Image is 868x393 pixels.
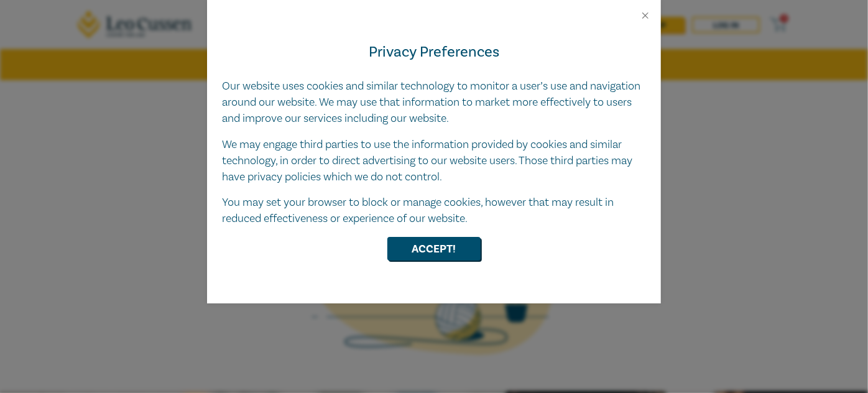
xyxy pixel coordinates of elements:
button: Close [640,10,651,21]
button: Accept! [387,237,481,261]
p: Our website uses cookies and similar technology to monitor a user’s use and navigation around our... [222,78,646,127]
h4: Privacy Preferences [222,41,646,63]
p: You may set your browser to block or manage cookies, however that may result in reduced effective... [222,195,646,227]
p: We may engage third parties to use the information provided by cookies and similar technology, in... [222,137,646,185]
